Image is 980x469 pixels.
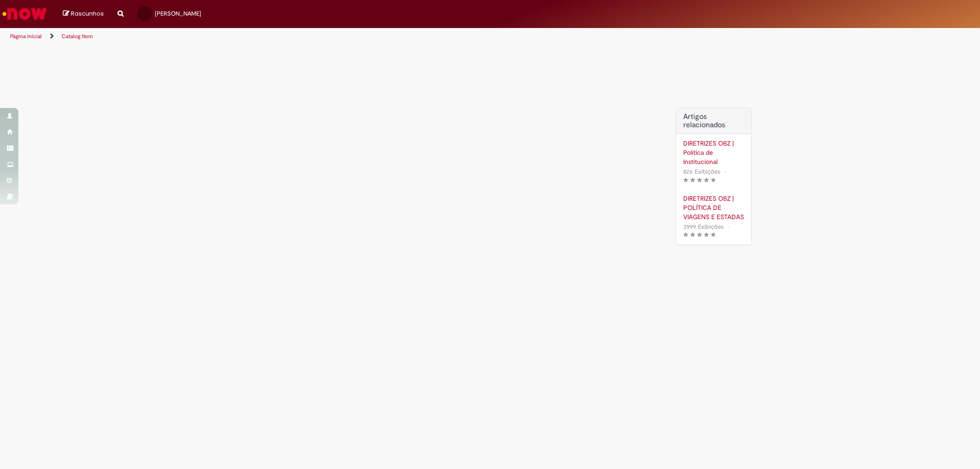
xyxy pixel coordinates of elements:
[62,33,93,40] a: Catalog Item
[722,165,728,178] span: •
[683,113,744,129] h3: Artigos relacionados
[725,220,731,233] span: •
[683,139,744,166] a: DIRETRIZES OBZ | Política de Institucional
[10,33,42,40] a: Página inicial
[683,194,744,221] a: DIRETRIZES OBZ | POLÍTICA DE VIAGENS E ESTADAS
[71,9,104,18] span: Rascunhos
[63,10,104,18] a: Rascunhos
[7,28,646,45] ul: Trilhas de página
[1,5,48,23] img: ServiceNow
[683,223,724,231] span: 3999 Exibições
[683,168,720,175] span: 826 Exibições
[155,10,201,17] span: [PERSON_NAME]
